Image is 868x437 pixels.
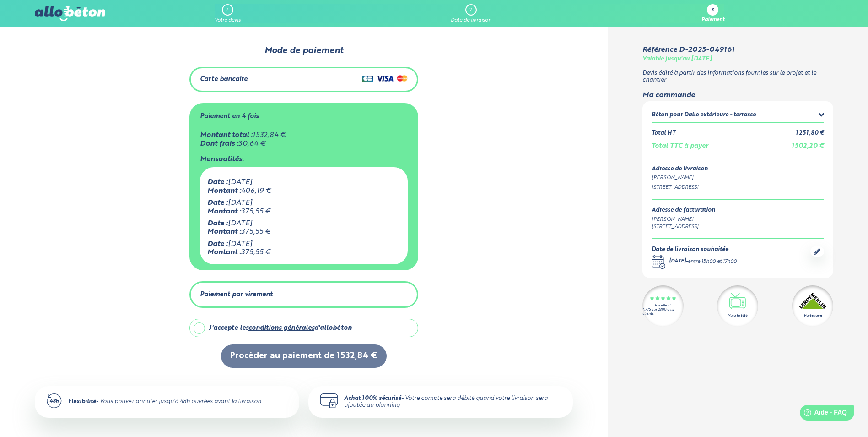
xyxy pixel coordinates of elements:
div: entre 15h00 et 17h00 [688,258,737,266]
div: 1 [226,7,228,13]
span: Dont frais : [200,140,238,147]
div: Paiement en 4 fois [200,113,259,120]
div: Total TTC à payer [652,142,708,150]
span: Date : [207,179,228,186]
img: allobéton [35,6,105,21]
div: [STREET_ADDRESS] [652,184,824,191]
span: Date : [207,199,228,207]
span: Date : [207,240,228,248]
div: - Vous pouvez annuler jusqu'à 48h ouvrées avant la livraison [68,399,261,405]
span: Date : [207,220,228,227]
span: 1 502,20 € [792,143,824,149]
div: Paiement par virement [200,291,273,299]
summary: Béton pour Dalle extérieure - terrasse [652,110,824,122]
div: Carte bancaire [200,76,248,83]
div: Date de livraison souhaitée [652,246,737,253]
div: 1 532,84 € [200,131,408,139]
div: J'accepte les d'allobéton [209,324,352,332]
span: Montant : [207,187,241,195]
div: Béton pour Dalle extérieure - terrasse [652,112,756,119]
div: [PERSON_NAME] [652,174,824,182]
div: Adresse de livraison [652,166,824,173]
div: Mode de paiement [142,46,465,56]
div: Partenaire [804,313,822,318]
strong: Achat 100% sécurisé [344,395,401,401]
a: conditions générales [248,325,314,331]
div: [DATE] [207,199,400,207]
span: Montant : [207,249,241,256]
div: 406,19 € [207,187,400,195]
div: [DATE] [207,178,400,186]
div: 4.7/5 sur 2300 avis clients [642,308,684,316]
div: Votre devis [215,17,241,23]
strong: Flexibilité [68,399,96,404]
a: 3 Paiement [701,4,724,23]
div: [DATE] [669,258,686,266]
p: Devis édité à partir des informations fournies sur le projet et le chantier [642,70,833,83]
div: [PERSON_NAME] [652,216,715,224]
div: Ma commande [642,91,833,99]
span: Montant total : [200,131,253,139]
a: 1 Votre devis [215,4,241,23]
span: Mensualités: [200,156,244,163]
div: 375,55 € [207,248,400,257]
div: 375,55 € [207,208,400,216]
div: Vu à la télé [728,313,747,318]
div: Date de livraison [451,17,491,23]
div: [STREET_ADDRESS] [652,223,715,231]
div: - Votre compte sera débité quand votre livraison sera ajoutée au planning [344,395,562,409]
div: Excellent [655,304,671,308]
iframe: Help widget launcher [787,401,858,427]
div: - [669,258,737,266]
div: Paiement [701,17,724,23]
span: Montant : [207,228,241,235]
div: 30,64 € [200,140,408,148]
div: Adresse de facturation [652,207,715,214]
img: Cartes de crédit [362,73,408,84]
div: Référence D-2025-049161 [642,46,734,54]
div: 1 251,80 € [796,130,824,137]
div: [DATE] [207,219,400,228]
div: 375,55 € [207,228,400,236]
div: 3 [711,8,714,14]
button: Procèder au paiement de 1 532,84 € [221,344,387,368]
a: 2 Date de livraison [451,4,491,23]
div: Total HT [652,130,675,137]
span: Montant : [207,208,241,215]
div: 2 [469,7,472,13]
div: Valable jusqu'au [DATE] [642,56,712,63]
div: [DATE] [207,240,400,248]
